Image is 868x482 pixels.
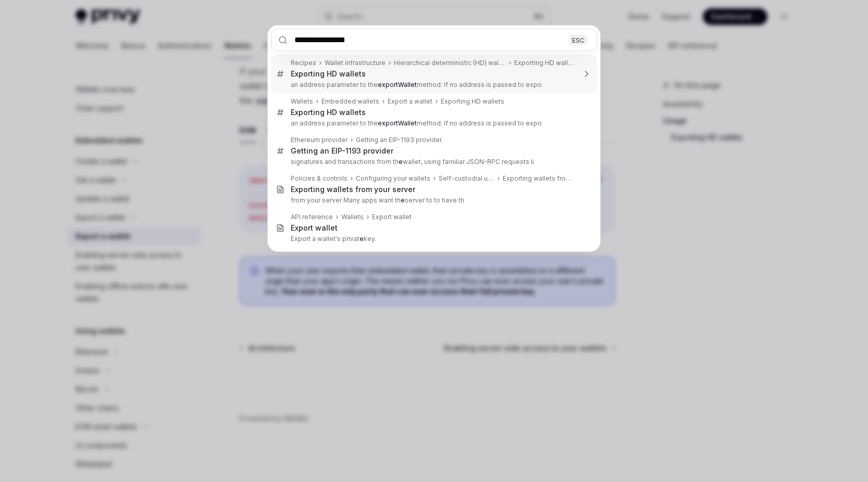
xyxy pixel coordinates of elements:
[514,59,575,67] div: Exporting HD wallets
[291,185,415,194] div: Exporting wallets from your server
[291,158,575,166] p: signatures and transactions from th wallet, using familiar JSON-RPC requests li
[441,97,504,106] div: Exporting HD wallets
[341,213,364,221] div: Wallets
[378,119,417,127] b: exportWallet
[291,196,575,205] p: from your server Many apps want th server to to have th
[291,223,338,233] div: Export wallet
[291,97,313,106] div: Wallets
[291,146,393,156] div: Getting an EIP-1193 provider
[439,174,494,183] div: Self-custodial user wallets
[569,34,588,45] div: ESC
[291,108,366,117] div: Exporting HD wallets
[378,81,417,88] b: exportWallet
[291,213,333,221] div: API reference
[291,69,366,79] div: Exporting HD wallets
[356,136,442,144] div: Getting an EIP-1193 provider
[291,136,348,144] div: Ethereum provider
[372,213,412,221] div: Export wallet
[388,97,432,106] div: Export a wallet
[359,235,364,243] b: e
[399,158,403,166] b: e
[503,174,575,183] div: Exporting wallets from your server
[291,59,316,67] div: Recipes
[321,97,379,106] div: Embedded wallets
[394,59,506,67] div: Hierarchical deterministic (HD) wallets
[291,119,575,128] p: an address parameter to the method: If no address is passed to expo
[291,81,575,89] p: an address parameter to the method: If no address is passed to expo
[291,235,575,243] p: Export a wallet's privat key.
[401,196,405,204] b: e
[356,174,430,183] div: Configuring your wallets
[291,174,348,183] div: Policies & controls
[325,59,386,67] div: Wallet infrastructure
